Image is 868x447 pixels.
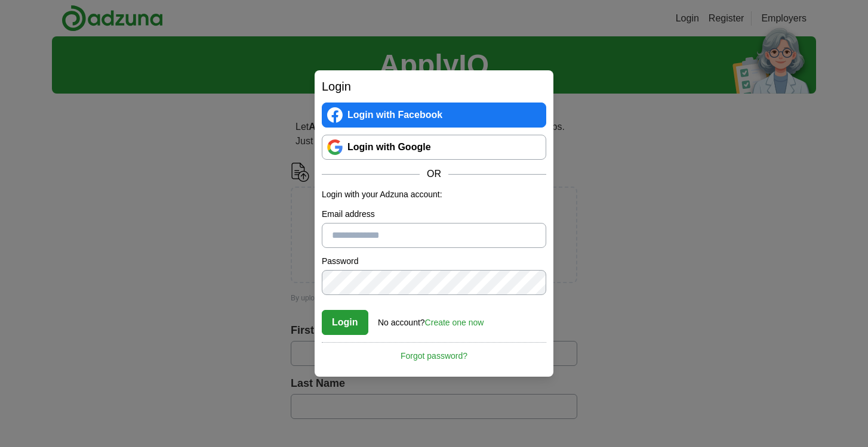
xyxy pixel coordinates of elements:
p: Login with your Adzuna account: [322,188,546,201]
button: Login [322,310,368,335]
h2: Login [322,77,546,95]
a: Create one now [425,318,484,327]
a: Login with Google [322,135,546,160]
label: Email address [322,208,546,221]
a: Login with Facebook [322,103,546,128]
div: No account? [378,309,484,329]
label: Password [322,255,546,268]
a: Forgot password? [322,342,546,362]
span: OR [420,167,448,181]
